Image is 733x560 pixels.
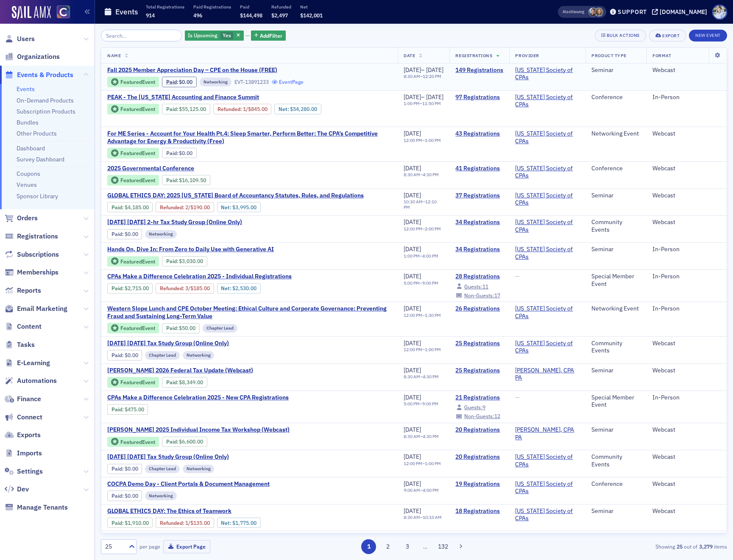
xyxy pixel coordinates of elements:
[464,283,482,290] span: Guests:
[107,283,153,294] div: Paid: 43 - $271500
[689,30,727,42] button: New Event
[120,259,155,264] div: Featured Event
[145,230,177,238] div: Networking
[107,94,392,101] a: PEAK - The [US_STATE] Accounting and Finance Summit
[455,453,503,461] a: 20 Registrations
[455,94,503,101] a: 97 Registrations
[111,520,122,526] a: Paid
[404,245,421,253] span: [DATE]
[234,79,269,85] div: EVT-13891233
[455,67,503,74] a: 149 Registrations
[5,52,60,61] a: Organizations
[652,246,721,253] div: In-Person
[455,340,503,347] a: 25 Registrations
[156,202,214,212] div: Refunded: 44 - $418500
[515,165,580,180] span: Colorado Society of CPAs
[17,34,35,44] span: Users
[435,539,450,554] button: 132
[251,30,286,41] button: AddFilter
[107,175,159,186] div: Featured Event
[111,466,122,472] a: Paid
[455,284,488,289] a: Guests:11
[166,150,177,156] a: Paid
[455,130,503,138] a: 43 Registrations
[107,273,333,280] a: CPAs Make a Difference Celebration 2025 - Individual Registrations
[17,192,58,200] a: Sponsor Library
[404,101,443,106] div: –
[300,4,323,10] p: Net
[422,280,438,286] time: 9:00 PM
[17,108,75,115] a: Subscription Products
[404,199,437,210] time: 12:10 PM
[107,367,280,374] a: [PERSON_NAME] 2026 Federal Tax Update (Webcast)
[107,426,290,434] span: Don Farmer’s 2025 Individual Income Tax Workshop (Webcast)
[588,8,597,17] span: Pamela Galey-Coleman
[404,74,443,79] div: –
[5,322,42,331] a: Content
[652,94,721,101] div: In-Person
[5,358,50,368] a: E-Learning
[17,413,42,422] span: Connect
[146,12,155,19] span: 914
[179,177,206,183] span: $16,109.50
[17,467,43,476] span: Settings
[111,285,122,291] a: Paid
[515,426,580,441] a: [PERSON_NAME], CPA PA
[162,148,197,158] div: Paid: 44 - $0
[5,503,68,512] a: Manage Tenants
[17,70,73,80] span: Events & Products
[17,130,57,137] a: Other Products
[5,268,59,277] a: Memberships
[400,539,415,554] button: 3
[464,284,488,289] div: 11
[162,175,210,185] div: Paid: 47 - $1610950
[240,12,262,19] span: $144,498
[17,52,60,61] span: Organizations
[17,144,45,152] a: Dashboard
[464,413,494,419] span: Non-Guests:
[160,204,183,211] a: Refunded
[107,367,253,374] span: Don Farmer 2026 Federal Tax Update (Webcast)
[120,178,155,183] div: Featured Event
[17,213,38,223] span: Orders
[591,130,641,138] div: Networking Event
[404,280,420,286] time: 5:00 PM
[179,150,192,156] span: $0.00
[166,150,179,156] span: :
[404,94,443,101] div: –
[217,106,240,112] a: Refunded
[125,204,149,211] span: $4,185.00
[17,322,42,331] span: Content
[279,106,290,112] span: Net :
[166,258,179,264] span: :
[455,394,503,402] a: 21 Registrations
[515,94,580,108] a: [US_STATE] Society of CPAs
[455,305,503,313] a: 26 Registrations
[146,4,184,10] p: Total Registrations
[166,438,177,445] a: Paid
[515,67,580,81] a: [US_STATE] Society of CPAs
[404,191,421,199] span: [DATE]
[515,305,580,320] a: [US_STATE] Society of CPAs
[166,379,177,385] a: Paid
[17,358,50,368] span: E-Learning
[107,130,392,145] span: For ME Series - Account for Your Health Pt.4: Sleep Smarter, Perform Better: The CPA’s Competitiv...
[271,4,291,10] p: Refunded
[17,304,67,313] span: Email Marketing
[17,85,35,93] a: Events
[120,80,155,84] div: Featured Event
[12,6,51,19] a: SailAMX
[185,30,244,41] div: Yes
[111,231,122,237] a: Paid
[166,177,179,183] span: :
[213,104,271,114] div: Refunded: 145 - $5512500
[101,30,182,42] input: Search…
[5,213,38,223] a: Orders
[607,33,640,38] div: Bulk Actions
[404,137,422,143] time: 12:00 PM
[107,394,289,402] span: CPAs Make a Difference Celebration 2025 - New CPA Registrations
[300,12,323,19] span: $142,001
[652,219,721,226] div: Webcast
[652,53,671,58] span: Format
[120,107,155,111] div: Featured Event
